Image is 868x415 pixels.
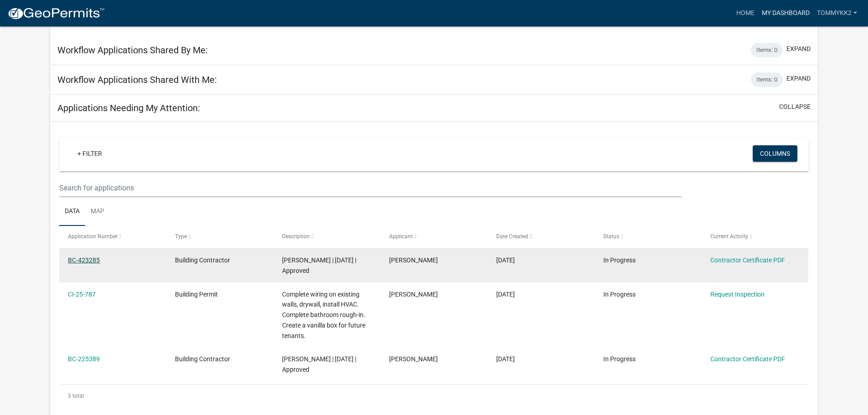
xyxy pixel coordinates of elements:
span: Complete wiring on existing walls, drywall, install HVAC. Complete bathroom rough-in. Create a va... [282,291,365,339]
div: Items: 0 [751,43,783,57]
span: Tom Krueger [389,291,438,298]
span: Application Number [68,233,118,240]
span: 05/12/2025 [496,291,515,298]
datatable-header-cell: Application Number [59,226,166,248]
span: 05/19/2025 [496,256,515,264]
a: CI-25-787 [68,291,96,298]
span: Tom Krueger [389,355,438,363]
input: Search for applications [59,179,681,197]
h5: Workflow Applications Shared With Me: [57,74,217,85]
datatable-header-cell: Current Activity [701,226,808,248]
h5: Workflow Applications Shared By Me: [57,45,208,56]
button: Columns [753,145,797,162]
a: Home [733,5,758,22]
span: In Progress [603,256,636,264]
a: Contractor Certificate PDF [710,355,785,363]
a: Map [85,197,110,226]
datatable-header-cell: Date Created [488,226,595,248]
h5: Applications Needing My Attention: [57,102,200,113]
button: collapse [779,102,811,112]
span: Type [175,233,187,240]
a: Request Inspection [710,291,765,298]
datatable-header-cell: Type [166,226,273,248]
datatable-header-cell: Description [273,226,380,248]
a: BC-423285 [68,256,100,264]
span: Current Activity [710,233,748,240]
button: expand [786,44,811,54]
span: Status [603,233,619,240]
span: Tom Krueger [389,256,438,264]
span: Tom Krueger | 05/22/2025 | Approved [282,256,356,274]
span: Description [282,233,310,240]
datatable-header-cell: Applicant [380,226,488,248]
span: Tom Krueger | 02/23/2024 | Approved [282,355,356,373]
a: BC-225389 [68,355,100,363]
span: Building Permit [175,291,218,298]
a: My Dashboard [758,5,813,22]
a: Data [59,197,85,226]
span: Applicant [389,233,413,240]
span: In Progress [603,355,636,363]
span: In Progress [603,291,636,298]
button: expand [786,74,811,83]
span: Building Contractor [175,355,230,363]
div: 3 total [59,384,809,407]
span: Date Created [496,233,528,240]
div: Items: 0 [751,72,783,87]
a: + Filter [70,145,109,162]
a: Contractor Certificate PDF [710,256,785,264]
span: Building Contractor [175,256,230,264]
datatable-header-cell: Status [594,226,701,248]
span: 02/23/2024 [496,355,515,363]
a: tommykk2 [813,5,861,22]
